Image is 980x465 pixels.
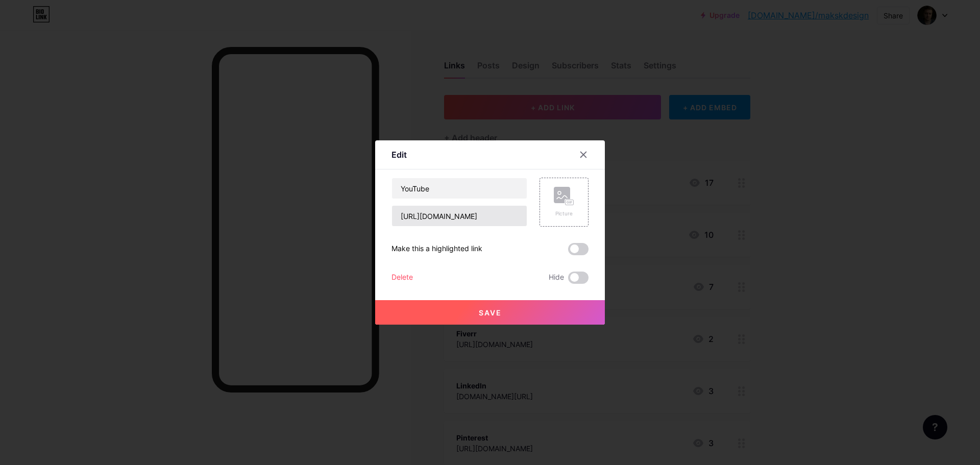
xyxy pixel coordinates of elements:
div: Picture [554,210,574,217]
span: Hide [549,272,564,284]
input: Title [392,178,527,199]
div: Edit [391,149,407,161]
div: Delete [391,272,413,284]
input: URL [392,206,527,226]
div: Make this a highlighted link [391,243,482,255]
button: Save [375,300,605,325]
span: Save [479,308,502,317]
